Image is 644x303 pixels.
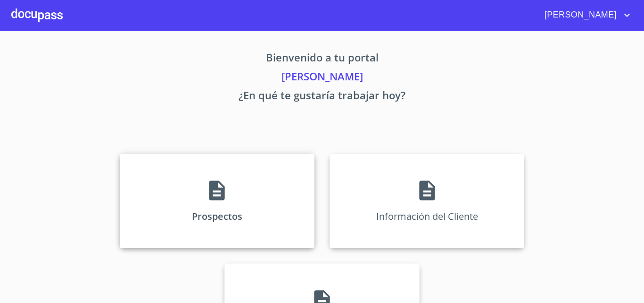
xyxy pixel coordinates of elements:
[192,210,242,223] p: Prospectos
[376,210,478,223] p: Información del Cliente
[32,50,612,69] p: Bienvenido a tu portal
[32,69,612,87] p: [PERSON_NAME]
[537,8,633,23] button: account of current user
[537,8,621,23] span: [PERSON_NAME]
[32,87,612,106] p: ¿En qué te gustaría trabajar hoy?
